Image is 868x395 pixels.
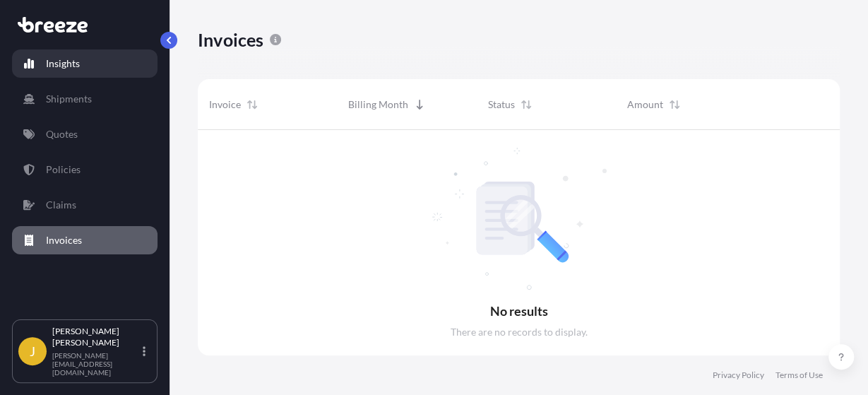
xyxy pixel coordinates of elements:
a: Insights [12,49,157,78]
span: J [30,344,35,358]
p: Insights [46,57,80,71]
a: Privacy Policy [713,370,764,381]
span: Invoice [209,98,241,112]
a: Terms of Use [775,370,823,381]
p: [PERSON_NAME][EMAIL_ADDRESS][DOMAIN_NAME] [52,351,140,377]
span: Amount [627,98,663,112]
a: Shipments [12,85,157,113]
p: Claims [46,198,76,212]
button: Sort [666,96,683,113]
span: Billing Month [348,98,408,112]
a: Policies [12,155,157,184]
p: Policies [46,163,81,177]
p: Quotes [46,127,78,141]
a: Quotes [12,120,157,148]
a: Invoices [12,226,157,254]
a: Claims [12,191,157,219]
button: Sort [518,96,535,113]
p: Invoices [46,233,82,247]
p: [PERSON_NAME] [PERSON_NAME] [52,326,140,348]
p: Shipments [46,92,92,106]
button: Sort [244,96,261,113]
span: Status [488,98,515,112]
div: Actions [755,79,840,130]
button: Sort [411,96,428,113]
p: Invoices [198,28,264,51]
